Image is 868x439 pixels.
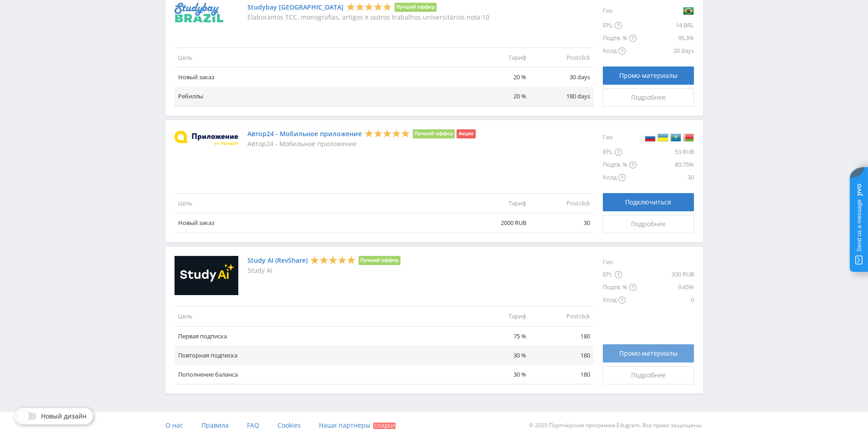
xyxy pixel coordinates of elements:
[247,130,362,138] a: Автор24 - Мобильное приложение
[175,326,466,346] td: Первая подписка
[175,346,466,365] td: Повторная подписка
[466,48,530,67] td: Тариф
[603,344,694,362] a: Промо-материалы
[466,194,530,213] td: Тариф
[603,3,637,19] div: Гео
[319,412,395,439] a: Наши партнеры Скидки
[466,213,530,233] td: 2000 RUB
[603,281,637,294] div: Подтв. %
[530,213,594,233] td: 30
[165,421,183,429] span: О нас
[466,67,530,87] td: 20 %
[247,14,489,21] p: Elaboramos TCC, monografias, artigos e outros trabalhos universitários nota 10
[603,193,694,211] button: Подключиться
[247,412,259,439] a: FAQ
[619,72,678,79] span: Промо-материалы
[637,294,694,306] div: 0
[175,131,238,146] img: Автор24 - Мобильное приложение
[530,194,594,213] td: Postclick
[637,146,694,158] div: 53 RUB
[175,306,466,326] td: Цель
[466,365,530,384] td: 30 %
[319,421,370,429] span: Наши партнеры
[466,346,530,365] td: 30 %
[631,372,666,379] span: Подробнее
[530,306,594,326] td: Postclick
[530,87,594,106] td: 180 days
[603,88,694,107] a: Подробнее
[201,421,229,429] span: Правила
[530,48,594,67] td: Postclick
[247,4,344,11] a: Studybay [GEOGRAPHIC_DATA]
[625,199,671,206] span: Подключиться
[359,256,401,265] li: Лучший оффер
[175,48,466,67] td: Цель
[373,423,395,429] span: Скидки
[603,294,637,306] div: Холд
[175,194,466,213] td: Цель
[603,158,637,171] div: Подтв. %
[637,19,694,32] div: 14 BRL
[530,346,594,365] td: 180
[247,267,401,274] p: Study AI
[175,3,223,22] img: Studybay Brazil
[603,146,637,158] div: EPL
[201,412,229,439] a: Правила
[247,421,259,429] span: FAQ
[438,412,703,439] div: © 2025 Партнёрская программа Edugram. Все права защищены.
[637,268,694,281] div: 330 RUB
[637,158,694,171] div: 80.75%
[413,129,455,138] li: Лучший оффер
[466,87,530,106] td: 20 %
[603,366,694,384] a: Подробнее
[310,255,356,265] div: 5 Stars
[603,129,637,146] div: Гео
[365,128,410,138] div: 5 Stars
[175,365,466,384] td: Пополнение баланса
[637,32,694,45] div: 95.3%
[530,326,594,346] td: 180
[175,67,466,87] td: Новый заказ
[395,3,437,12] li: Лучший оффер
[277,421,301,429] span: Cookies
[603,19,637,32] div: EPL
[175,87,466,106] td: Ребиллы
[277,412,301,439] a: Cookies
[466,326,530,346] td: 75 %
[631,220,666,228] span: Подробнее
[41,413,87,420] span: Новый дизайн
[603,268,637,281] div: EPL
[346,2,392,11] div: 5 Stars
[637,171,694,184] div: 30
[466,306,530,326] td: Тариф
[530,365,594,384] td: 180
[619,350,678,357] span: Промо-материалы
[603,215,694,233] a: Подробнее
[603,32,637,45] div: Подтв. %
[637,281,694,294] div: 9.45%
[637,45,694,57] div: 20 days
[603,45,637,57] div: Холд
[603,256,637,268] div: Гео
[530,67,594,87] td: 30 days
[457,129,475,138] li: Акция
[165,412,183,439] a: О нас
[631,94,666,101] span: Подробнее
[603,171,637,184] div: Холд
[247,257,308,264] a: Study AI (RevShare)
[247,140,476,148] p: Автор24 - Мобильное приложение
[175,213,466,233] td: Новый заказ
[175,256,238,296] img: Study AI (RevShare)
[603,66,694,85] a: Промо-материалы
